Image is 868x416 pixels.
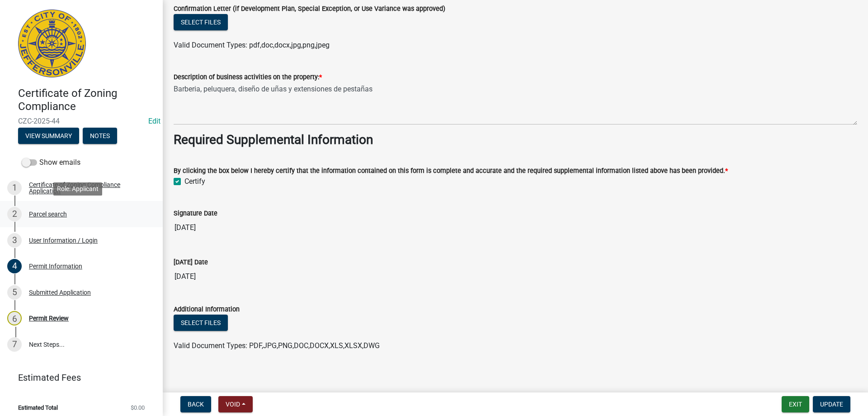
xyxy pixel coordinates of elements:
[29,263,82,269] div: Permit Information
[29,182,148,194] div: Certificate of Zoning Compliance Application
[174,315,228,331] button: Select files
[174,306,240,313] label: Additional Information
[7,259,22,273] div: 4
[174,14,228,30] button: Select files
[188,401,204,408] span: Back
[180,396,211,412] button: Back
[820,401,843,408] span: Update
[174,41,330,49] span: Valid Document Types: pdf,doc,docx,jpg,png,jpeg
[148,117,160,125] wm-modal-confirm: Edit Application Number
[174,210,217,217] label: Signature Date
[18,405,58,411] span: Estimated Total
[174,6,445,12] label: Confirmation Letter (if Development Plan, Special Exception, or Use Variance was approved)
[7,368,148,387] a: Estimated Fees
[174,132,373,147] strong: Required Supplemental Information
[7,207,22,221] div: 2
[18,133,79,140] wm-modal-confirm: Summary
[22,157,80,168] label: Show emails
[7,311,22,325] div: 6
[174,168,728,174] label: By clicking the box below I hereby certify that the information contained on this form is complet...
[29,237,98,244] div: User Information / Login
[218,396,253,412] button: Void
[184,176,205,187] label: Certify
[174,341,380,350] span: Valid Document Types: PDF,JPG,PNG,DOC,DOCX,XLS,XLSX,DWG
[813,396,850,412] button: Update
[53,182,102,196] div: Role: Applicant
[18,117,145,125] span: CZC-2025-44
[174,74,322,81] label: Description of business activities on the property:
[174,259,208,266] label: [DATE] Date
[782,396,809,412] button: Exit
[83,133,117,140] wm-modal-confirm: Notes
[29,315,69,321] div: Permit Review
[18,10,86,77] img: City of Jeffersonville, Indiana
[83,128,117,144] button: Notes
[7,181,22,195] div: 1
[7,233,22,248] div: 3
[29,211,67,217] div: Parcel search
[131,405,145,411] span: $0.00
[29,289,91,296] div: Submitted Application
[7,285,22,300] div: 5
[18,128,79,144] button: View Summary
[226,401,240,408] span: Void
[7,337,22,352] div: 7
[148,117,160,125] a: Edit
[18,87,156,113] h4: Certificate of Zoning Compliance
